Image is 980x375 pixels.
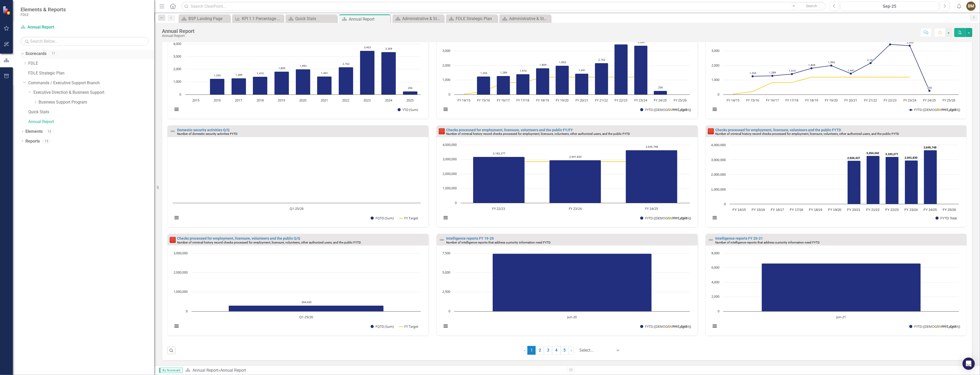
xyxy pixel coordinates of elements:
[615,98,628,102] text: FY 22/23
[442,77,450,82] text: 1,000
[711,173,726,176] text: 2,000,000
[21,13,66,17] small: FDLE
[364,98,371,102] text: 2023
[442,63,450,68] text: 2,000
[715,241,820,244] small: Number of intelligence reports that address a priority information need FYTD
[364,45,371,49] text: 3,453
[339,67,353,95] path: 2022, 2,162. YTD (Sum).
[762,264,921,312] path: Jun-21, 6,614. FYTD (Sum).
[866,152,879,155] text: 3,264,342
[28,61,154,67] a: FDLE
[257,98,264,102] text: 2018
[446,236,494,240] a: Intelligence reports FY 19-20
[170,142,423,226] svg: Interactive chart
[21,6,66,13] span: Elements & Reports
[936,217,957,220] button: Show FYTD Total
[443,142,457,147] text: 4,000,000
[866,208,880,212] text: FY 21/22
[42,139,51,143] div: 15
[909,44,911,46] path: FY 23/24, 3,369. FYTD (Sum).
[552,346,560,355] a: 4
[480,71,487,75] text: 1,255
[317,76,332,95] path: 2021, 1,441. YTD (Sum).
[640,108,663,112] button: Show FYTD (Sum)
[492,206,505,211] text: FY 22/23
[924,208,937,212] text: FY 24/25
[524,348,525,353] span: ‹
[966,2,976,11] div: BM
[375,324,394,329] text: FQTD (Sum)
[28,119,154,125] a: Annual Report
[539,63,546,67] text: 1,809
[527,346,536,355] span: 1
[170,237,176,243] img: Reviewing for Improvement
[869,62,872,64] path: FY 21/22, 2,162. FYTD (Sum).
[439,34,692,117] svg: Interactive chart
[711,106,718,113] button: View chart menu, Chart
[598,58,605,61] text: 2,162
[375,216,394,220] text: FQTD (Sum)
[173,41,181,46] text: 4,000
[771,208,784,212] text: FY 16/17
[791,73,793,75] path: FY 17/18, 1,410. FYTD (Sum).
[847,156,860,160] text: 2,926,437
[274,71,289,95] path: 2019, 1,809. YTD (Sum).
[718,309,719,313] text: 0
[192,98,199,102] text: 2015
[810,67,812,69] path: FY 18/19, 1,809. FYTD (Sum).
[448,309,450,313] text: 0
[299,98,307,102] text: 2020
[235,98,242,102] text: 2017
[595,63,608,95] path: FY 21/22, 2,162. FYTD (Sum).
[847,208,860,212] text: FY 20/21
[771,75,773,77] path: FY 16/17, 1,289. FYTD (Sum).
[646,145,658,148] text: 3,645,748
[185,368,563,373] div: »
[188,15,229,22] div: BSP Landing Page
[500,71,507,74] text: 1,289
[708,128,714,134] img: Reviewing for Improvement
[173,79,181,84] text: 1,000
[404,324,418,329] text: FY Target
[645,107,691,112] text: FYTD ([DEMOGRAPHIC_DATA])
[634,45,647,95] path: FY 23/24, 3,369. FYTD (Sum).
[443,157,457,161] text: 3,000,000
[790,208,803,212] text: FY 17/18
[752,75,754,77] path: FY 15/16, 1,255. FYTD (Sum).
[516,74,529,95] path: FY 17/18, 1,410. FYTD (Sum).
[789,69,796,72] text: 1,410
[493,152,505,155] text: 3,183,277
[924,146,937,149] text: 3,645,748
[177,132,237,136] small: Number of domestic security activities FYTD
[179,92,181,97] text: 0
[808,63,815,67] text: 1,809
[299,315,313,319] text: Q1-25/26
[711,158,726,162] text: 3,000,000
[626,150,677,203] path: FY 24/25, 3,645,748. FYTD (Sum).
[749,71,756,75] text: 1,255
[242,15,282,22] div: KPI 1.1 Percentage of total allocated grant funds expended by state and local agencies during the...
[170,251,423,334] svg: Interactive chart
[830,64,832,67] path: FY 19/20, 1,993. FYTD (Sum).
[708,251,961,334] svg: Interactive chart
[439,34,695,117] div: Chart. Highcharts interactive chart.
[864,98,877,102] text: FY 21/22
[497,76,510,95] path: FY 16/17, 1,289. FYTD (Sum).
[443,171,457,176] text: 2,000,000
[170,128,176,134] img: Not Defined
[668,216,688,220] button: Show FY Target
[173,106,180,113] button: View chart menu, Domestic security activities CY over CY
[371,216,394,220] button: Show FQTD (Sum)
[785,98,798,102] text: FY 17/18
[708,142,964,226] div: Chart. Highcharts interactive chart.
[443,186,457,190] text: 1,000,000
[569,206,582,211] text: FY 23/24
[963,358,975,370] div: Open Intercom Messenger
[727,98,739,102] text: FY 14/15
[805,98,818,102] text: FY 18/19
[398,108,418,112] button: Show YTD (Sum)
[214,98,221,102] text: 2016
[173,323,180,330] button: View chart menu, Chart
[25,51,47,57] a: Scorecards
[845,98,857,102] text: FY 20/21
